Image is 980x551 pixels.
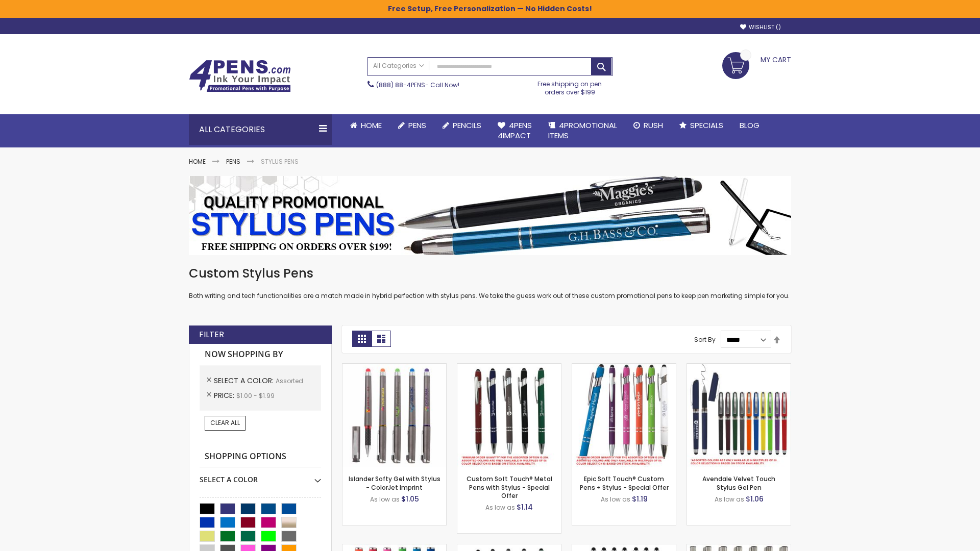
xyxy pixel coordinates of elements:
[572,364,676,467] img: 4P-MS8B-Assorted
[644,120,663,131] span: Rush
[370,495,400,504] span: As low as
[189,114,332,145] div: All Categories
[572,363,676,372] a: 4P-MS8B-Assorted
[214,390,236,400] span: Price
[694,335,716,344] label: Sort By
[632,494,648,504] span: $1.19
[189,60,291,92] img: 4Pens Custom Pens and Promotional Products
[740,120,759,131] span: Blog
[671,114,731,137] a: Specials
[342,363,446,372] a: Islander Softy Gel with Stylus - ColorJet Imprint-Assorted
[342,114,390,137] a: Home
[453,120,481,131] span: Pencils
[189,157,206,166] a: Home
[205,416,246,430] a: Clear All
[687,363,791,372] a: Avendale Velvet Touch Stylus Gel Pen-Assorted
[408,120,426,131] span: Pens
[261,157,299,166] strong: Stylus Pens
[214,375,276,386] span: Select A Color
[485,503,515,512] span: As low as
[401,494,419,504] span: $1.05
[746,494,764,504] span: $1.06
[702,474,775,491] a: Avendale Velvet Touch Stylus Gel Pen
[601,495,630,504] span: As low as
[373,62,424,70] span: All Categories
[731,114,768,137] a: Blog
[200,344,321,365] strong: Now Shopping by
[368,58,429,74] a: All Categories
[457,363,561,372] a: Custom Soft Touch® Metal Pens with Stylus-Assorted
[467,474,552,499] a: Custom Soft Touch® Metal Pens with Stylus - Special Offer
[349,474,440,491] a: Islander Softy Gel with Stylus - ColorJet Imprint
[390,114,434,137] a: Pens
[498,120,532,141] span: 4Pens 4impact
[342,364,446,467] img: Islander Softy Gel with Stylus - ColorJet Imprint-Assorted
[210,418,240,427] span: Clear All
[625,114,671,137] a: Rush
[189,265,791,300] div: Both writing and tech functionalities are a match made in hybrid perfection with stylus pens. We ...
[687,364,791,467] img: Avendale Velvet Touch Stylus Gel Pen-Assorted
[517,502,533,512] span: $1.14
[548,120,617,141] span: 4PROMOTIONAL ITEMS
[361,120,382,131] span: Home
[690,120,723,131] span: Specials
[236,391,275,400] span: $1.00 - $1.99
[199,329,224,340] strong: Filter
[226,157,240,166] a: Pens
[376,81,425,89] a: (888) 88-4PENS
[527,76,613,96] div: Free shipping on pen orders over $199
[352,331,372,347] strong: Grid
[376,81,459,89] span: - Call Now!
[189,265,791,282] h1: Custom Stylus Pens
[457,364,561,467] img: Custom Soft Touch® Metal Pens with Stylus-Assorted
[715,495,744,504] span: As low as
[200,446,321,468] strong: Shopping Options
[434,114,489,137] a: Pencils
[580,474,669,491] a: Epic Soft Touch® Custom Pens + Stylus - Special Offer
[540,114,625,147] a: 4PROMOTIONALITEMS
[200,467,321,485] div: Select A Color
[740,23,781,31] a: Wishlist
[189,176,791,255] img: Stylus Pens
[276,377,303,385] span: Assorted
[489,114,540,147] a: 4Pens4impact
